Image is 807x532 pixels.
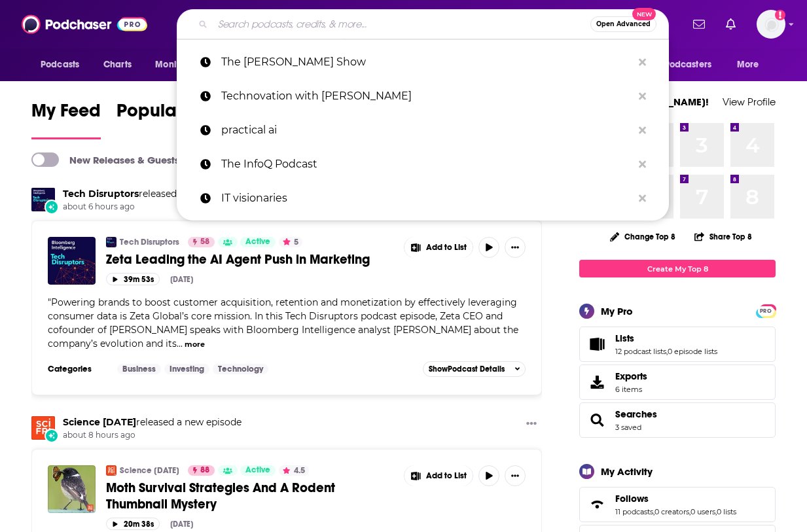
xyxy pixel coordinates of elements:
[41,56,79,74] span: Podcasts
[177,338,183,349] span: ...
[120,465,179,476] a: Science [DATE]
[45,429,59,443] div: New Episode
[106,480,335,512] span: Moth Survival Strategies And A Rodent Thumbnail Mystery
[717,507,736,516] a: 0 lists
[723,96,776,108] a: View Profile
[666,347,668,356] span: ,
[31,99,101,130] span: My Feed
[63,430,242,441] span: about 8 hours ago
[170,275,193,284] div: [DATE]
[758,306,774,315] a: PRO
[31,99,101,139] a: My Feed
[106,465,117,476] img: Science Friday
[106,273,160,285] button: 39m 53s
[521,416,542,433] button: Show More Button
[200,236,209,249] span: 58
[177,181,669,215] a: IT visionaries
[31,52,96,77] button: open menu
[240,237,276,247] a: Active
[31,416,55,440] img: Science Friday
[694,224,753,249] button: Share Top 8
[213,14,590,35] input: Search podcasts, credits, & more...
[602,228,683,245] button: Change Top 8
[120,237,179,247] a: Tech Disruptors
[715,507,717,516] span: ,
[155,56,202,74] span: Monitoring
[177,9,669,39] div: Search podcasts, credits, & more...
[45,200,59,214] div: New Episode
[584,335,610,353] a: Lists
[63,188,139,200] a: Tech Disruptors
[31,152,204,167] a: New Releases & Guests Only
[177,113,669,147] a: practical ai
[615,332,634,344] span: Lists
[106,480,395,512] a: Moth Survival Strategies And A Rodent Thumbnail Mystery
[596,21,651,27] span: Open Advanced
[579,402,776,438] span: Searches
[48,296,518,349] span: "
[584,411,610,429] a: Searches
[584,373,610,391] span: Exports
[426,471,467,481] span: Add to List
[279,465,309,476] button: 4.5
[615,423,641,432] a: 3 saved
[615,385,647,394] span: 6 items
[117,99,228,139] a: Popular Feed
[221,147,632,181] p: The InfoQ Podcast
[615,332,717,344] a: Lists
[48,465,96,513] img: Moth Survival Strategies And A Rodent Thumbnail Mystery
[106,237,117,247] a: Tech Disruptors
[170,520,193,529] div: [DATE]
[106,251,370,268] span: Zeta Leading the AI Agent Push in Marketing
[22,12,147,37] img: Podchaser - Follow, Share and Rate Podcasts
[689,507,690,516] span: ,
[63,416,136,428] a: Science Friday
[775,10,785,20] svg: Add a profile image
[31,188,55,211] img: Tech Disruptors
[721,13,741,35] a: Show notifications dropdown
[221,113,632,147] p: practical ai
[423,361,526,377] button: ShowPodcast Details
[63,188,244,200] h3: released a new episode
[106,251,395,268] a: Zeta Leading the AI Agent Push in Marketing
[632,8,656,20] span: New
[117,364,161,374] a: Business
[429,364,505,374] span: Show Podcast Details
[579,260,776,277] a: Create My Top 8
[505,465,526,486] button: Show More Button
[584,495,610,514] a: Follows
[690,507,715,516] a: 0 users
[63,416,242,429] h3: released a new episode
[668,347,717,356] a: 0 episode lists
[601,305,633,317] div: My Pro
[737,56,759,74] span: More
[48,364,107,374] h3: Categories
[48,237,96,285] a: Zeta Leading the AI Agent Push in Marketing
[601,465,653,478] div: My Activity
[164,364,209,374] a: Investing
[615,408,657,420] a: Searches
[213,364,268,374] a: Technology
[221,45,632,79] p: The Logan Bartlett Show
[146,52,219,77] button: open menu
[221,181,632,215] p: IT visionaries
[653,507,655,516] span: ,
[615,507,653,516] a: 11 podcasts
[48,296,518,349] span: Powering brands to boost customer acquisition, retention and monetization by effectively leveragi...
[649,56,711,74] span: For Podcasters
[185,339,205,350] button: more
[95,52,139,77] a: Charts
[279,237,302,247] button: 5
[615,493,649,505] span: Follows
[757,10,785,39] span: Logged in as Isabellaoidem
[117,99,228,130] span: Popular Feed
[177,147,669,181] a: The InfoQ Podcast
[615,493,736,505] a: Follows
[63,202,244,213] span: about 6 hours ago
[404,465,473,486] button: Show More Button
[615,370,647,382] span: Exports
